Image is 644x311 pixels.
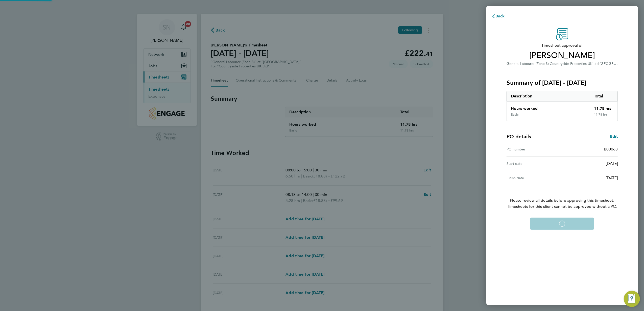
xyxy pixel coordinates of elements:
span: [PERSON_NAME] [507,50,618,61]
div: [DATE] [562,161,618,167]
span: · [549,62,550,66]
h4: PO details [507,133,531,140]
span: General Labourer (Zone 3) [507,62,549,66]
div: [DATE] [562,175,618,181]
p: Please review all details before approving this timesheet. [500,185,624,210]
span: [GEOGRAPHIC_DATA] [600,61,636,66]
span: Edit [610,134,618,139]
div: Hours worked [507,101,590,113]
button: Back [486,11,510,21]
div: Basic [511,113,518,117]
span: Back [495,14,505,18]
button: Engage Resource Center [624,291,640,307]
span: · [599,62,600,66]
a: Edit [610,134,618,140]
div: 11.78 hrs [590,113,618,121]
div: Summary of 04 - 10 Aug 2025 [507,91,618,121]
div: Total [590,91,618,101]
div: 11.78 hrs [590,101,618,113]
div: Start date [507,161,562,167]
h3: Summary of [DATE] - [DATE] [507,79,618,87]
div: Finish date [507,175,562,181]
span: B00063 [604,147,618,151]
span: Timesheets for this client cannot be approved without a PO. [500,203,624,210]
span: Timesheet approval of [507,42,618,48]
div: PO number [507,146,562,152]
div: Description [507,91,590,101]
span: Countryside Properties UK Ltd [550,62,599,66]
